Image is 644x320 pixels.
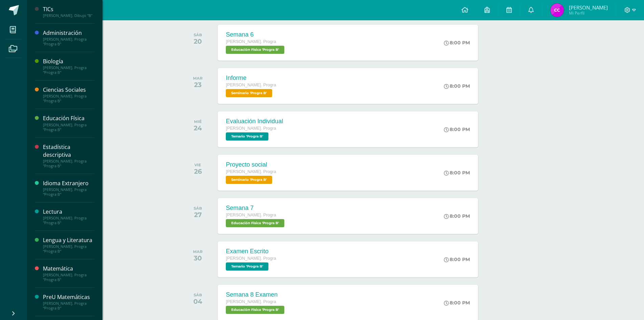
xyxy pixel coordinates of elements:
div: Administración [43,29,94,37]
div: 8:00 PM [444,170,470,176]
div: [PERSON_NAME]. Progra "Progra B" [43,94,94,103]
div: Biología [43,58,94,65]
div: [PERSON_NAME]. Progra "Progra B" [43,65,94,75]
div: MIÉ [194,119,202,124]
div: Educación Física [43,114,94,122]
div: 26 [194,167,202,175]
div: Examen Escrito [226,248,276,255]
span: [PERSON_NAME] [569,4,608,11]
div: SÁB [194,206,202,211]
a: Lengua y Literatura[PERSON_NAME]. Progra "Progra B" [43,236,94,254]
div: Informe [226,74,276,82]
span: [PERSON_NAME]. Progra [226,213,276,217]
span: Educación Física 'Progra B' [226,219,284,227]
span: [PERSON_NAME]. Progra [226,126,276,131]
div: Semana 7 [226,205,286,212]
div: [PERSON_NAME]. Progra "Progra B" [43,187,94,197]
div: [PERSON_NAME]. Progra "Progra B" [43,216,94,225]
div: 8:00 PM [444,40,470,46]
a: PreU Matemáticas[PERSON_NAME]. Progra "Progra B" [43,293,94,311]
a: Estadística descriptiva[PERSON_NAME]. Progra "Progra B" [43,143,94,168]
span: Temario 'Progra B' [226,262,268,271]
div: Semana 8 Examen [226,291,286,298]
div: 8:00 PM [444,213,470,219]
a: Matemática[PERSON_NAME]. Progra "Progra B" [43,265,94,282]
div: 27 [194,211,202,219]
span: Educación Física 'Progra B' [226,46,284,54]
div: Semana 6 [226,31,286,38]
div: Lengua y Literatura [43,236,94,244]
div: 24 [194,124,202,132]
div: 23 [193,81,202,89]
div: [PERSON_NAME]. Progra "Progra B" [43,159,94,168]
span: [PERSON_NAME]. Progra [226,39,276,44]
div: Proyecto social [226,161,276,168]
img: a3ece5b21d4aaa6339b594b0c49f0063.png [550,3,564,17]
a: Administración[PERSON_NAME]. Progra "Progra B" [43,29,94,46]
div: [PERSON_NAME]. Progra "Progra B" [43,37,94,46]
div: [PERSON_NAME]. Progra "Progra B" [43,301,94,311]
div: SÁB [194,33,202,37]
span: Temario 'Progra B' [226,132,268,141]
div: [PERSON_NAME]. Progra "Progra B" [43,273,94,282]
span: [PERSON_NAME]. Progra [226,256,276,261]
div: MAR [193,76,202,81]
div: Evaluación Individual [226,118,283,125]
a: Lectura[PERSON_NAME]. Progra "Progra B" [43,208,94,225]
div: [PERSON_NAME]. Progra "Progra B" [43,244,94,254]
div: 8:00 PM [444,256,470,262]
span: Seminario 'Progra B' [226,89,272,97]
div: Estadística descriptiva [43,143,94,159]
div: 30 [193,254,202,262]
div: 04 [193,297,202,305]
div: Idioma Extranjero [43,179,94,187]
div: VIE [194,163,202,167]
span: Seminario 'Progra B' [226,176,272,184]
div: [PERSON_NAME]. Progra "Progra B" [43,123,94,132]
div: Lectura [43,208,94,216]
div: 8:00 PM [444,300,470,306]
div: Ciencias Sociales [43,86,94,94]
a: Biología[PERSON_NAME]. Progra "Progra B" [43,58,94,75]
div: 8:00 PM [444,83,470,89]
a: Ciencias Sociales[PERSON_NAME]. Progra "Progra B" [43,86,94,103]
div: Matemática [43,265,94,273]
div: [PERSON_NAME]. Dibujo "B" [43,13,94,18]
div: SÁB [193,293,202,297]
span: [PERSON_NAME]. Progra [226,83,276,87]
div: TICs [43,5,94,13]
div: MAR [193,249,202,254]
a: TICs[PERSON_NAME]. Dibujo "B" [43,5,94,18]
a: Idioma Extranjero[PERSON_NAME]. Progra "Progra B" [43,179,94,197]
a: Educación Física[PERSON_NAME]. Progra "Progra B" [43,114,94,132]
div: 20 [194,37,202,45]
span: [PERSON_NAME]. Progra [226,299,276,304]
div: PreU Matemáticas [43,293,94,301]
span: Educación Física 'Progra B' [226,306,284,314]
span: Mi Perfil [569,10,608,16]
div: 8:00 PM [444,126,470,132]
span: [PERSON_NAME]. Progra [226,169,276,174]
